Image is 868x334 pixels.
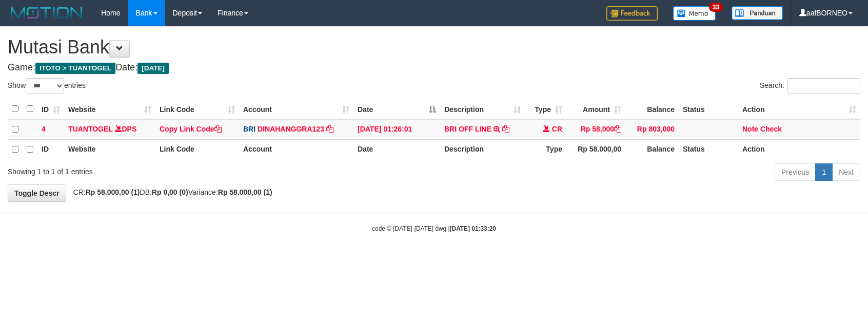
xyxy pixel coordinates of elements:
small: code © [DATE]-[DATE] dwg | [372,225,496,232]
th: Description [440,139,525,159]
img: MOTION_logo.png [8,5,86,21]
span: [DATE] [137,63,169,74]
span: 33 [709,3,723,12]
td: DPS [64,119,155,140]
img: Feedback.jpg [606,6,658,21]
h4: Game: Date: [8,63,860,73]
a: Next [832,163,860,181]
th: Account [239,139,353,159]
th: Website [64,139,155,159]
th: Status [679,139,738,159]
a: Copy BRI OFF LINE to clipboard [502,125,509,133]
th: Account: activate to sort column ascending [239,99,353,119]
img: Button%20Memo.svg [673,6,716,21]
a: 1 [815,163,833,181]
a: Copy DINAHANGGRA123 to clipboard [326,125,333,133]
th: Link Code [155,139,239,159]
strong: Rp 0,00 (0) [152,188,188,196]
td: [DATE] 01:26:01 [353,119,440,140]
a: Toggle Descr [8,184,66,202]
th: Description: activate to sort column ascending [440,99,525,119]
span: BRI [243,125,255,133]
td: Rp 803,000 [625,119,679,140]
a: DINAHANGGRA123 [258,125,324,133]
a: BRI OFF LINE [444,125,491,133]
th: Date [353,139,440,159]
span: CR [552,125,562,133]
strong: Rp 58.000,00 (1) [218,188,272,196]
th: Website: activate to sort column ascending [64,99,155,119]
label: Search: [760,78,860,94]
a: Copy Link Code [160,125,222,133]
th: ID: activate to sort column ascending [37,99,64,119]
th: Link Code: activate to sort column ascending [155,99,239,119]
a: Previous [775,163,816,181]
a: Check [760,125,782,133]
a: Note [742,125,758,133]
input: Search: [787,78,860,94]
img: panduan.png [732,6,783,20]
h1: Mutasi Bank [8,37,860,58]
td: Rp 58,000 [566,119,625,140]
th: Balance [625,139,679,159]
select: Showentries [26,78,64,94]
th: Date: activate to sort column descending [353,99,440,119]
th: ID [37,139,64,159]
strong: [DATE] 01:33:20 [450,225,496,232]
a: Copy Rp 58,000 to clipboard [614,125,621,133]
span: 4 [42,125,46,133]
th: Amount: activate to sort column ascending [566,99,625,119]
th: Status [679,99,738,119]
a: TUANTOGEL [68,125,113,133]
div: Showing 1 to 1 of 1 entries [8,162,354,177]
span: ITOTO > TUANTOGEL [35,63,115,74]
th: Balance [625,99,679,119]
th: Action [738,139,860,159]
strong: Rp 58.000,00 (1) [86,188,140,196]
th: Type [525,139,566,159]
th: Rp 58.000,00 [566,139,625,159]
th: Type: activate to sort column ascending [525,99,566,119]
th: Action: activate to sort column ascending [738,99,860,119]
span: CR: DB: Variance: [68,188,272,196]
label: Show entries [8,78,86,94]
